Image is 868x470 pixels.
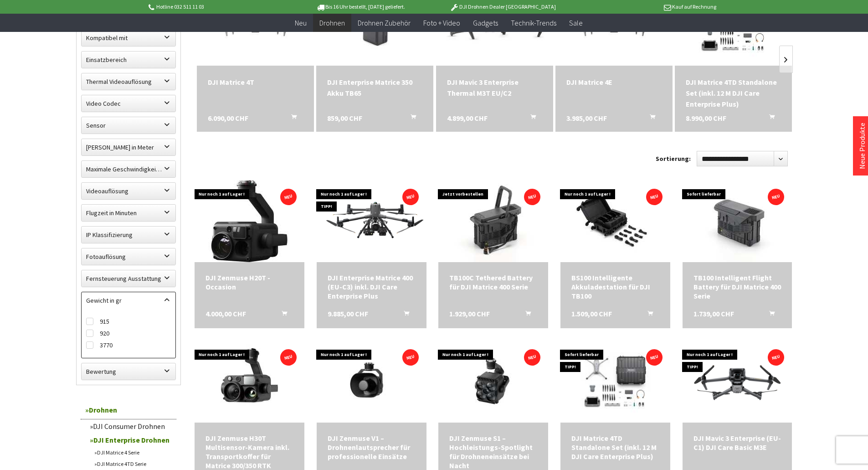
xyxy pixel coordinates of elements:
[317,341,426,423] img: DJI Zenmuse V1 – Drohnenlautsprecher für professionelle Einsätze
[574,1,716,12] p: Kauf auf Rechnung
[328,434,416,461] a: DJI Zenmuse V1 – Drohnenlautsprecher für professionelle Einsätze 978,00 CHF In den Warenkorb
[447,77,542,98] a: DJI Mavic 3 Enterprise Thermal M3T EU/C2 4.899,00 CHF In den Warenkorb
[571,434,659,461] a: DJI Matrice 4TD Standalone Set (inkl. 12 M DJI Care Enterprise Plus) 8.990,00 CHF In den Warenkorb
[82,183,175,199] label: Videoauflösung
[449,309,490,318] span: 1.929,00 CHF
[449,273,537,291] div: TB100C Tethered Battery für DJI Matrice 400 Serie
[447,77,542,98] div: DJI Mavic 3 Enterprise Thermal M3T EU/C2
[686,113,726,124] span: 8.990,00 CHF
[85,433,176,447] a: DJI Enterprise Drohnen
[295,18,307,27] span: Neu
[400,113,421,124] button: In den Warenkorb
[439,180,548,262] img: TB100C Tethered Battery für DJI Matrice 400 Serie
[86,315,171,327] label: 915
[82,270,175,287] label: Fernsteuerung Ausstattung
[82,117,175,134] label: Sensor
[205,273,293,291] div: DJI Zenmuse H20T - Occasion
[288,14,313,32] a: Neu
[571,273,659,300] a: BS100 Intelligente Akkuladestation für DJI TB100 1.509,00 CHF In den Warenkorb
[693,434,781,452] a: DJI Mavic 3 Enterprise (EU-C1) DJI Care Basic M3E 3.569,00 CHF In den Warenkorb
[449,273,537,291] a: TB100C Tethered Battery für DJI Matrice 400 Serie 1.929,00 CHF In den Warenkorb
[208,180,290,262] img: DJI Zenmuse H20T - Occasion
[208,113,248,124] span: 6.090,00 CHF
[560,342,670,421] img: DJI Matrice 4TD Standalone Set (inkl. 12 M DJI Care Enterprise Plus)
[519,113,541,124] button: In den Warenkorb
[639,113,661,124] button: In den Warenkorb
[514,309,536,321] button: In den Warenkorb
[571,273,659,300] div: BS100 Intelligente Akkuladestation für DJI TB100
[82,363,175,380] label: Bewertung
[205,434,293,470] a: DJI Zenmuse H30T Multisensor-Kamera inkl. Transportkoffer für Matrice 300/350 RTK 11.990,00 CHF I...
[566,77,662,88] a: DJI Matrice 4E 3.985,00 CHF In den Warenkorb
[693,309,734,318] span: 1.739,00 CHF
[858,123,867,169] a: Neue Produkte
[86,327,171,339] label: 920
[82,227,175,243] label: IP Klassifizierung
[423,18,460,27] span: Foto + Video
[327,77,422,98] div: DJI Enterprise Matrice 350 Akku TB65
[205,309,246,318] span: 4.000,00 CHF
[693,273,781,300] a: TB100 Intelligent Flight Battery für DJI Matrice 400 Serie 1.739,00 CHF In den Warenkorb
[82,161,175,177] label: Maximale Geschwindigkeit in km/h
[317,191,426,253] img: DJI Enterprise Matrice 400 (EU-C3) inkl. DJI Care Enterprise Plus
[447,113,488,124] span: 4.899,00 CHF
[328,309,368,318] span: 9.885,00 CHF
[82,248,175,265] label: Fotoauflösung
[82,52,175,68] label: Einsatzbereich
[449,434,537,470] a: DJI Zenmuse S1 – Hochleistungs-Spotlight für Drohneneinsätze bei Nacht 1.346,00 CHF In den Warenkorb
[86,339,171,351] label: 3770
[758,113,780,124] button: In den Warenkorb
[82,205,175,221] label: Flugzeit in Minuten
[205,273,293,291] a: DJI Zenmuse H20T - Occasion 4.000,00 CHF In den Warenkorb
[683,351,792,413] img: DJI Mavic 3 Enterprise (EU-C1) DJI Care Basic M3E
[683,180,791,262] img: TB100 Intelligent Flight Battery für DJI Matrice 400 Serie
[511,18,556,27] span: Technik-Trends
[328,434,416,461] div: DJI Zenmuse V1 – Drohnenlautsprecher für professionelle Einsätze
[82,73,175,90] label: Thermal Videoauflösung
[289,1,431,12] p: Bis 16 Uhr bestellt, [DATE] geliefert.
[358,18,411,27] span: Drohnen Zubehör
[195,341,304,423] img: DJI Zenmuse H30T Multisensor-Kamera inkl. Transportkoffer für Matrice 300/350 RTK
[327,113,362,124] span: 859,00 CHF
[566,113,607,124] span: 3.985,00 CHF
[504,14,563,32] a: Technik-Trends
[571,309,612,318] span: 1.509,00 CHF
[319,18,345,27] span: Drohnen
[90,458,176,470] a: DJI Matrice 4TD Serie
[566,77,662,88] div: DJI Matrice 4E
[328,273,416,300] div: DJI Enterprise Matrice 400 (EU-C3) inkl. DJI Care Enterprise Plus
[82,95,175,112] label: Video Codec
[271,309,293,321] button: In den Warenkorb
[561,180,669,262] img: BS100 Intelligente Akkuladestation für DJI TB100
[147,1,289,12] p: Hotline 032 511 11 03
[351,14,417,32] a: Drohnen Zubehör
[571,434,659,461] div: DJI Matrice 4TD Standalone Set (inkl. 12 M DJI Care Enterprise Plus)
[569,18,583,27] span: Sale
[90,447,176,458] a: DJI Matrice 4 Serie
[393,309,415,321] button: In den Warenkorb
[208,77,303,88] div: DJI Matrice 4T
[327,77,422,98] a: DJI Enterprise Matrice 350 Akku TB65 859,00 CHF In den Warenkorb
[431,1,574,12] p: DJI Drohnen Dealer [GEOGRAPHIC_DATA]
[417,14,467,32] a: Foto + Video
[85,419,176,433] a: DJI Consumer Drohnen
[82,139,175,155] label: Maximale Flughöhe in Meter
[686,77,781,109] a: DJI Matrice 4TD Standalone Set (inkl. 12 M DJI Care Enterprise Plus) 8.990,00 CHF In den Warenkorb
[449,434,537,470] div: DJI Zenmuse S1 – Hochleistungs-Spotlight für Drohneneinsätze bei Nacht
[467,14,504,32] a: Gadgets
[280,113,302,124] button: In den Warenkorb
[439,341,548,423] img: DJI Zenmuse S1 – Hochleistungs-Spotlight für Drohneneinsätze bei Nacht
[328,273,416,300] a: DJI Enterprise Matrice 400 (EU-C3) inkl. DJI Care Enterprise Plus 9.885,00 CHF In den Warenkorb
[686,77,781,109] div: DJI Matrice 4TD Standalone Set (inkl. 12 M DJI Care Enterprise Plus)
[637,309,658,321] button: In den Warenkorb
[82,292,175,309] label: Gewicht in gr
[81,401,176,419] a: Drohnen
[693,273,781,300] div: TB100 Intelligent Flight Battery für DJI Matrice 400 Serie
[693,434,781,452] div: DJI Mavic 3 Enterprise (EU-C1) DJI Care Basic M3E
[205,434,293,470] div: DJI Zenmuse H30T Multisensor-Kamera inkl. Transportkoffer für Matrice 300/350 RTK
[473,18,498,27] span: Gadgets
[758,309,780,321] button: In den Warenkorb
[563,14,589,32] a: Sale
[82,30,175,46] label: Kompatibel mit
[313,14,351,32] a: Drohnen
